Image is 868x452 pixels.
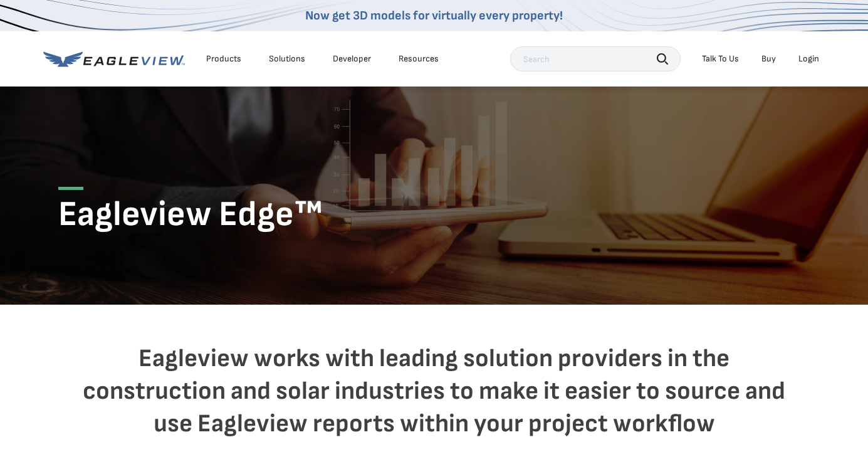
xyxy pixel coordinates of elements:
[269,53,305,65] div: Solutions
[305,8,563,23] a: Now get 3D models for virtually every property!
[798,53,819,65] div: Login
[399,53,439,65] div: Resources
[58,187,810,237] h1: Eagleview Edge™
[333,53,371,65] a: Developer
[510,46,681,71] input: Search
[702,53,739,65] div: Talk To Us
[761,53,776,65] a: Buy
[206,53,241,65] div: Products
[77,342,792,440] h4: Eagleview works with leading solution providers in the construction and solar industries to make ...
